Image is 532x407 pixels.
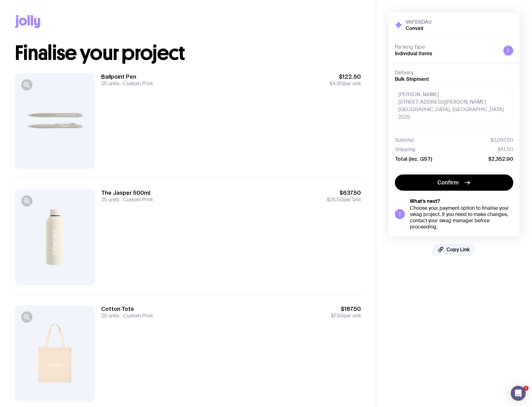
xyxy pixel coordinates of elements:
[331,305,361,313] span: $187.50
[101,73,153,81] h3: Ballpoint Pen
[524,386,529,391] span: 1
[395,51,432,56] span: Individual Items
[410,205,513,230] div: Choose your payment option to finalise your swag project. If you need to make changes, contact yo...
[330,73,361,81] span: $122.50
[437,179,459,186] span: Confirm
[395,44,498,50] h4: Packing Type
[446,246,470,253] span: Copy Link
[490,137,513,143] span: $2,097.50
[331,312,343,319] span: $7.50
[498,146,513,153] span: $41.50
[395,156,432,162] span: Total (inc. GST)
[488,156,513,162] span: $2,352.90
[511,386,526,401] div: Open Intercom Messenger
[101,189,153,197] h3: The Jasper 500ml
[331,313,361,319] span: per unit
[410,198,513,204] h5: What’s next?
[15,43,361,63] h1: Finalise your project
[433,244,475,255] button: Copy Link
[395,87,513,124] div: [PERSON_NAME] [STREET_ADDRESS][PERSON_NAME] [GEOGRAPHIC_DATA], [GEOGRAPHIC_DATA] 2525
[101,305,153,313] h3: Cotton Tote
[327,189,361,197] span: $637.50
[119,80,153,87] span: Custom Print
[327,196,343,203] span: $25.50
[119,312,153,319] span: Custom Print
[395,174,513,191] button: Confirm
[101,196,119,203] span: 25 units
[119,196,153,203] span: Custom Print
[395,146,415,153] span: Shipping
[327,197,361,203] span: per unit
[395,137,414,143] span: Subtotal
[405,19,432,25] h3: VAF5SDA0
[330,81,361,87] span: per unit
[101,80,119,87] span: 25 units
[405,25,432,31] h2: Conveii
[395,76,429,82] span: Bulk Shipment
[101,312,119,319] span: 25 units
[330,80,343,87] span: $4.90
[395,70,513,76] h4: Delivery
